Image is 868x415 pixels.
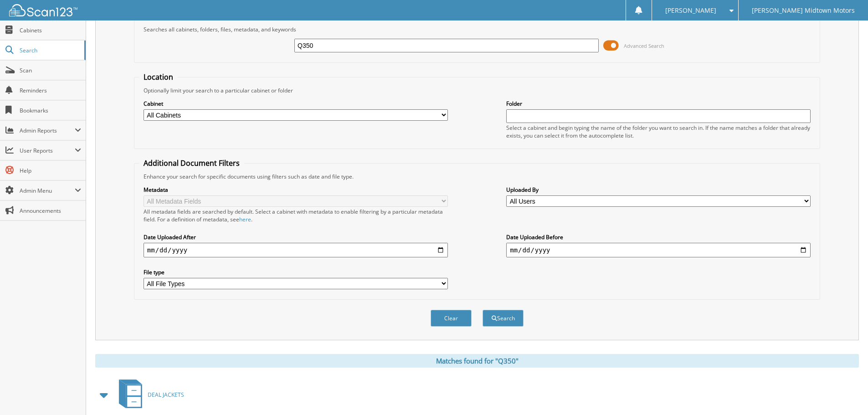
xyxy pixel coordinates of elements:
[20,107,81,114] span: Bookmarks
[9,4,77,16] img: scan123-logo-white.svg
[20,67,81,74] span: Scan
[144,268,448,276] label: File type
[144,233,448,241] label: Date Uploaded After
[506,186,811,194] label: Uploaded By
[20,167,81,174] span: Help
[20,127,75,134] span: Admin Reports
[506,243,811,257] input: end
[506,233,811,241] label: Date Uploaded Before
[139,72,178,82] legend: Location
[624,42,664,49] span: Advanced Search
[20,187,75,195] span: Admin Menu
[506,124,811,139] div: Select a cabinet and begin typing the name of the folder you want to search in. If the name match...
[139,173,815,180] div: Enhance your search for specific documents using filters such as date and file type.
[506,100,811,108] label: Folder
[113,377,184,413] a: DEAL JACKETS
[95,354,859,368] div: Matches found for "Q350"
[144,100,448,108] label: Cabinet
[139,158,244,168] legend: Additional Document Filters
[483,310,524,327] button: Search
[20,87,81,94] span: Reminders
[431,310,472,327] button: Clear
[139,26,815,33] div: Searches all cabinets, folders, files, metadata, and keywords
[20,207,81,215] span: Announcements
[144,243,448,257] input: start
[752,8,855,13] span: [PERSON_NAME] Midtown Motors
[139,87,815,94] div: Optionally limit your search to a particular cabinet or folder
[144,186,448,194] label: Metadata
[20,147,75,154] span: User Reports
[144,208,448,223] div: All metadata fields are searched by default. Select a cabinet with metadata to enable filtering b...
[20,46,80,54] span: Search
[665,8,716,13] span: [PERSON_NAME]
[239,215,251,223] a: here
[20,26,81,34] span: Cabinets
[822,371,868,415] iframe: Chat Widget
[148,391,184,399] span: DEAL JACKETS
